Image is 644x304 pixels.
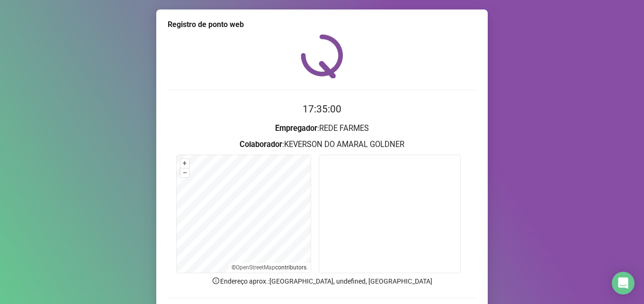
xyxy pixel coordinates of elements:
span: info-circle [212,276,220,285]
div: Registro de ponto web [168,19,476,30]
strong: Empregador [275,124,317,133]
li: © contributors. [232,264,308,271]
button: – [180,168,189,177]
img: QRPoint [301,34,343,78]
h3: : REDE FARMES [168,122,476,135]
p: Endereço aprox. : [GEOGRAPHIC_DATA], undefined, [GEOGRAPHIC_DATA] [168,276,476,286]
strong: Colaborador [240,140,282,149]
time: 17:35:00 [303,103,341,115]
a: OpenStreetMap [236,264,275,271]
button: + [180,159,189,168]
div: Open Intercom Messenger [612,272,635,295]
h3: : KEVERSON DO AMARAL GOLDNER [168,138,476,151]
